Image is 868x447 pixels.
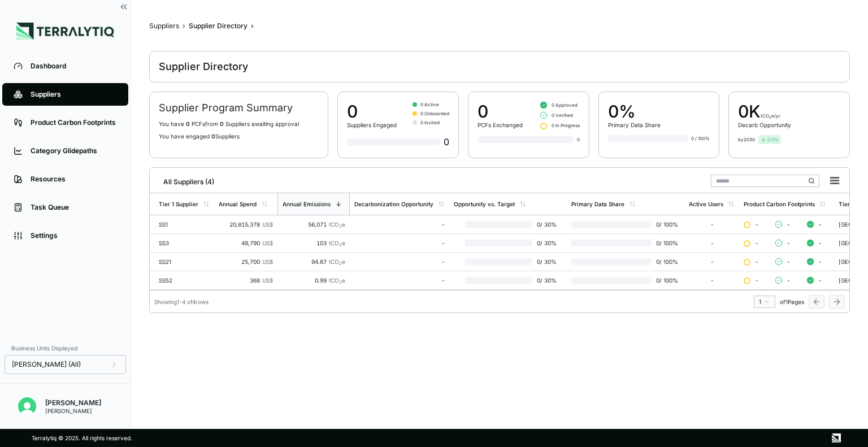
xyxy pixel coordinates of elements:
div: 0% [608,101,661,121]
div: Product Carbon Footprints [31,118,117,127]
img: Logo [16,23,114,40]
div: Suppliers [149,21,179,31]
div: Supplier Directory [189,21,248,31]
span: 0 Approved [552,102,578,109]
button: 1 [754,296,775,308]
div: - [354,240,445,246]
div: - [689,258,735,265]
div: 0 [577,136,580,143]
span: 0 [220,120,224,127]
div: Resources [31,175,117,184]
div: Suppliers [31,90,117,99]
span: - [818,277,822,284]
div: Settings [31,231,117,240]
div: 20,815,378 [219,221,273,228]
div: SS3 [159,240,210,246]
span: - [755,221,758,228]
div: 94.67 [282,258,345,265]
span: US$ [262,240,273,246]
div: Decarbonization Opportunity [354,201,433,207]
sub: 2 [339,242,342,248]
span: 0 / 30 % [532,240,562,246]
div: Supplier Directory [159,60,248,73]
div: Annual Spend [219,201,257,207]
span: US$ [262,258,273,265]
span: US$ [262,277,273,284]
div: Suppliers Engaged [347,121,397,128]
div: Primary Data Share [608,121,661,128]
button: Open user button [14,393,41,420]
div: SS1 [159,221,210,228]
div: Opportunity vs. Target [454,201,515,207]
div: 0.99 [282,277,345,284]
div: - [689,277,735,284]
h2: Supplier Program Summary [159,101,319,115]
span: tCO e [329,240,345,246]
div: 49,790 [219,240,273,246]
span: 0 In Progress [552,122,580,129]
div: Primary Data Share [571,201,624,207]
div: - [354,277,445,284]
span: 0 Active [420,101,439,108]
span: 0 / 30 % [532,221,562,228]
span: tCO e [329,221,345,228]
span: - [787,221,790,228]
div: Category Glidepaths [31,146,117,155]
span: 0 / 100 % [652,240,680,246]
sub: 2 [339,224,342,229]
div: Decarb Opportunity [738,121,791,128]
div: SS21 [159,258,210,265]
div: Showing 1 - 4 of 4 rows [154,298,209,305]
div: by 2030 [738,136,755,143]
div: Active Users [689,201,723,207]
div: Annual Emissions [283,201,331,207]
div: - [354,221,445,228]
span: › [183,21,185,31]
div: - [689,240,735,246]
div: 1 [759,298,770,305]
div: All Suppliers (4) [154,173,214,186]
span: of 1 Pages [780,298,804,305]
span: tCO₂e/yr [761,113,780,119]
span: [PERSON_NAME] (All) [12,360,81,369]
span: - [787,240,790,246]
span: - [787,258,790,265]
p: You have PCF s from Supplier s awaiting approval [159,120,319,127]
div: 0 K [738,101,791,121]
span: 0 / 100 % [652,277,680,284]
span: US$ [262,221,273,228]
div: 103 [282,240,345,246]
span: 0 / 30 % [532,258,562,265]
span: 0 / 100 % [652,221,680,228]
span: - [755,277,758,284]
span: - [818,240,822,246]
div: 56,071 [282,221,345,228]
div: [PERSON_NAME] [45,407,101,414]
div: Business Units Displayed [5,341,126,355]
div: PCFs Exchanged [478,121,523,128]
span: 0 Onboarded [420,110,449,117]
span: tCO e [329,258,345,265]
span: 0 / 100 % [652,258,680,265]
div: Tier 1 Supplier [159,201,198,207]
span: tCO e [329,277,345,284]
p: You have engaged Suppliers [159,133,319,140]
span: 0 / 30 % [532,277,562,284]
div: 0 [478,101,523,121]
div: Dashboard [31,62,117,71]
span: 0 [186,120,190,127]
span: 0 Invited [420,119,440,126]
span: - [818,258,822,265]
div: SS52 [159,277,210,284]
span: 0 Verified [552,112,573,119]
span: - [755,240,758,246]
div: 0 [347,135,449,149]
span: 0 [211,133,215,140]
div: - [354,258,445,265]
div: Task Queue [31,203,117,212]
sub: 2 [339,261,342,266]
div: 25,700 [219,258,273,265]
sub: 2 [339,280,342,285]
div: Product Carbon Footprints [744,201,815,207]
img: Anirudh Verma [18,397,36,415]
